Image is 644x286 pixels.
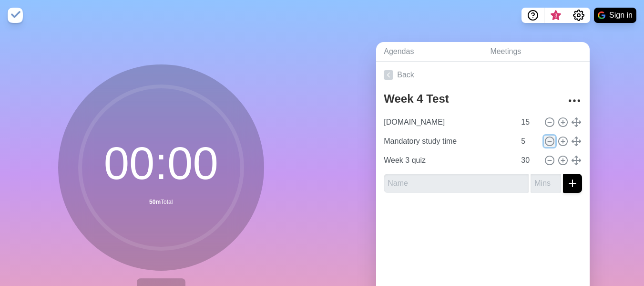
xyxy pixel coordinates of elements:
input: Mins [517,132,540,151]
button: Sign in [594,8,636,23]
input: Mins [531,174,561,193]
input: Mins [517,151,540,170]
input: Name [380,113,515,132]
input: Name [380,132,515,151]
button: Settings [567,8,590,23]
input: Name [384,174,529,193]
span: 3 [552,12,560,20]
a: Back [376,62,590,88]
a: Agendas [376,42,482,62]
input: Mins [517,113,540,132]
input: Name [380,151,515,170]
button: More [565,91,584,110]
a: Meetings [482,42,590,62]
img: google logo [598,11,605,19]
button: Help [521,8,544,23]
img: timeblocks logo [8,8,23,23]
button: What’s new [544,8,567,23]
